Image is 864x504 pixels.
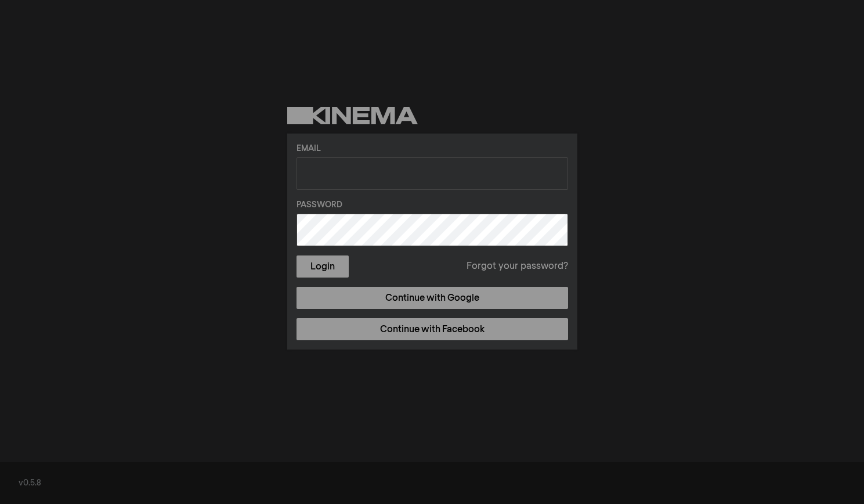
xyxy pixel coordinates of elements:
[467,260,568,273] a: Forgot your password?
[297,143,568,155] label: Email
[297,318,568,340] a: Continue with Facebook
[297,287,568,309] a: Continue with Google
[297,255,349,278] button: Login
[19,477,845,489] div: v0.5.8
[297,199,568,211] label: Password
